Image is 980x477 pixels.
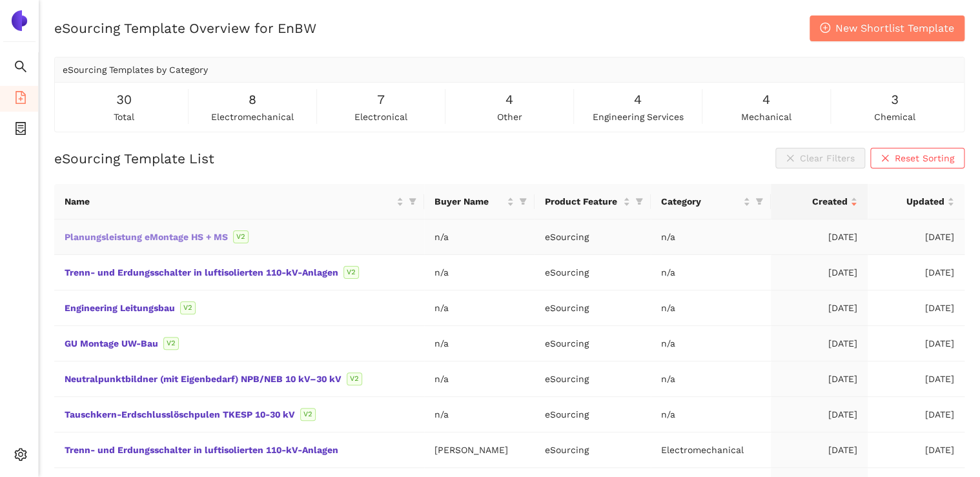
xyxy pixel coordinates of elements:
[775,148,865,168] button: closeClear Filters
[651,361,771,397] td: n/a
[878,194,944,208] span: Updated
[14,56,27,81] span: search
[434,194,504,208] span: Buyer Name
[651,326,771,361] td: n/a
[211,110,294,124] span: electromechanical
[755,198,763,205] span: filter
[634,90,642,110] span: 4
[163,337,179,350] span: V2
[651,219,771,255] td: n/a
[409,198,416,205] span: filter
[762,90,770,110] span: 4
[868,397,965,432] td: [DATE]
[891,90,899,110] span: 3
[771,290,868,326] td: [DATE]
[116,90,132,110] span: 30
[354,110,407,124] span: electronical
[9,10,30,31] img: Logo
[771,432,868,468] td: [DATE]
[771,361,868,397] td: [DATE]
[233,230,249,243] span: V2
[741,110,791,124] span: mechanical
[424,184,535,219] th: this column's title is Buyer Name,this column is sortable
[63,65,208,75] span: eSourcing Templates by Category
[661,194,740,208] span: Category
[868,184,965,219] th: this column's title is Updated,this column is sortable
[810,15,965,41] button: plus-circleNew Shortlist Template
[424,326,535,361] td: n/a
[771,326,868,361] td: [DATE]
[868,361,965,397] td: [DATE]
[424,255,535,290] td: n/a
[651,397,771,432] td: n/a
[868,432,965,468] td: [DATE]
[519,198,527,205] span: filter
[343,266,359,279] span: V2
[651,290,771,326] td: n/a
[545,194,620,208] span: Product Feature
[771,397,868,432] td: [DATE]
[535,219,651,255] td: eSourcing
[895,151,954,165] span: Reset Sorting
[249,90,256,110] span: 8
[535,361,651,397] td: eSourcing
[874,110,915,124] span: chemical
[505,90,513,110] span: 4
[65,194,394,208] span: Name
[497,110,522,124] span: other
[424,290,535,326] td: n/a
[651,255,771,290] td: n/a
[868,219,965,255] td: [DATE]
[771,255,868,290] td: [DATE]
[516,192,529,211] span: filter
[635,198,643,205] span: filter
[535,255,651,290] td: eSourcing
[14,86,27,112] span: file-add
[424,432,535,468] td: [PERSON_NAME]
[54,19,316,37] h2: eSourcing Template Overview for EnBW
[54,184,424,219] th: this column's title is Name,this column is sortable
[535,184,651,219] th: this column's title is Product Feature,this column is sortable
[535,326,651,361] td: eSourcing
[180,301,196,314] span: V2
[54,149,214,168] h2: eSourcing Template List
[114,110,134,124] span: total
[820,23,830,35] span: plus-circle
[868,290,965,326] td: [DATE]
[347,372,362,385] span: V2
[424,397,535,432] td: n/a
[300,408,316,421] span: V2
[535,397,651,432] td: eSourcing
[868,326,965,361] td: [DATE]
[870,148,965,168] button: closeReset Sorting
[881,154,890,164] span: close
[424,219,535,255] td: n/a
[535,432,651,468] td: eSourcing
[835,20,954,36] span: New Shortlist Template
[651,184,771,219] th: this column's title is Category,this column is sortable
[593,110,684,124] span: engineering services
[753,192,766,211] span: filter
[14,443,27,469] span: setting
[771,219,868,255] td: [DATE]
[868,255,965,290] td: [DATE]
[633,192,646,211] span: filter
[377,90,385,110] span: 7
[406,192,419,211] span: filter
[651,432,771,468] td: Electromechanical
[14,117,27,143] span: container
[424,361,535,397] td: n/a
[535,290,651,326] td: eSourcing
[781,194,848,208] span: Created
